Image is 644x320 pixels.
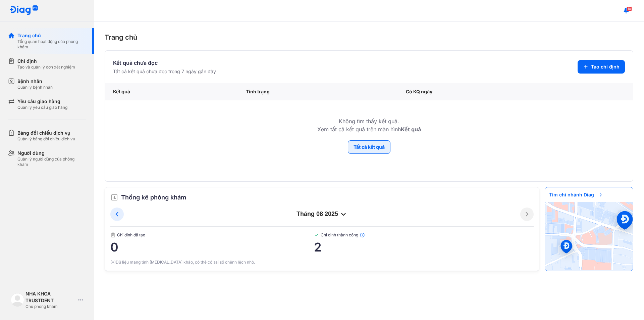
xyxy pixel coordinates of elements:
[113,68,216,75] div: Tất cả kết quả chưa đọc trong 7 ngày gần đây
[17,85,53,90] div: Quản lý bệnh nhân
[121,193,186,202] span: Thống kê phòng khám
[110,232,314,238] span: Chỉ định đã tạo
[17,136,75,142] div: Quản lý bảng đối chiếu dịch vụ
[17,32,86,39] div: Trang chủ
[314,232,534,238] span: Chỉ định thành công
[17,130,75,136] div: Bảng đối chiếu dịch vụ
[545,187,607,202] span: Tìm chi nhánh Diag
[25,290,75,304] div: NHA KHOA TRUSTDENT
[398,83,569,100] div: Có KQ ngày
[17,58,75,64] div: Chỉ định
[314,240,534,254] span: 2
[105,100,633,140] td: Không tìm thấy kết quả. Xem tất cả kết quả trên màn hình
[17,64,75,70] div: Tạo và quản lý đơn xét nghiệm
[11,293,24,307] img: logo
[9,5,38,16] img: logo
[578,60,625,74] button: Tạo chỉ định
[105,83,238,100] div: Kết quả
[17,150,86,156] div: Người dùng
[110,259,534,265] div: (*)Dữ liệu mang tính [MEDICAL_DATA] khảo, có thể có sai số chênh lệch nhỏ.
[314,232,319,238] img: checked-green.01cc79e0.svg
[17,98,67,105] div: Yêu cầu giao hàng
[110,232,116,238] img: document.50c4cfd0.svg
[25,304,75,309] div: Chủ phòng khám
[17,156,86,167] div: Quản lý người dùng của phòng khám
[360,232,365,238] img: info.7e716105.svg
[110,240,314,254] span: 0
[105,32,633,42] div: Trang chủ
[17,78,53,85] div: Bệnh nhân
[591,63,620,70] span: Tạo chỉ định
[124,210,520,218] div: tháng 08 2025
[348,140,390,154] button: Tất cả kết quả
[17,39,86,50] div: Tổng quan hoạt động của phòng khám
[17,105,67,110] div: Quản lý yêu cầu giao hàng
[401,126,421,133] b: Kết quả
[110,193,118,201] img: order.5a6da16c.svg
[627,6,632,11] span: 10
[238,83,398,100] div: Tình trạng
[113,59,216,67] div: Kết quả chưa đọc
